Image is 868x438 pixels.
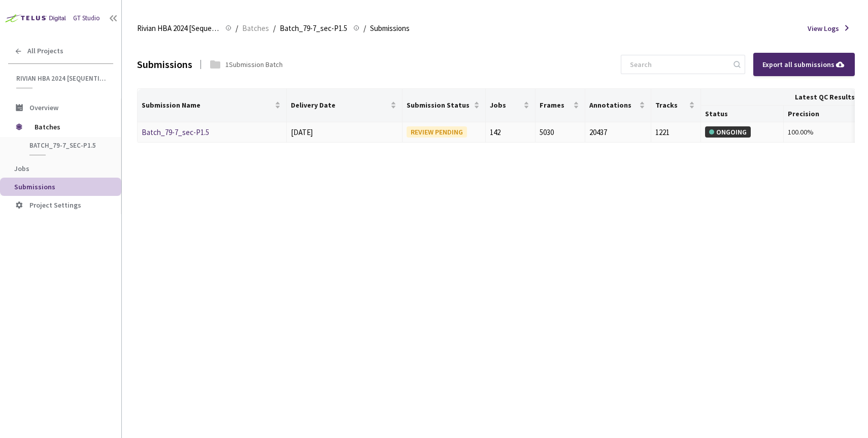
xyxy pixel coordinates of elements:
[291,126,398,139] div: [DATE]
[142,101,273,109] span: Submission Name
[138,89,287,122] th: Submission Name
[137,56,192,72] div: Submissions
[540,101,571,109] span: Frames
[701,106,784,122] th: Status
[29,141,105,150] span: Batch_79-7_sec-P1.5
[585,89,652,122] th: Annotations
[242,22,269,35] span: Batches
[14,164,29,173] span: Jobs
[407,126,467,138] div: REVIEW PENDING
[291,101,389,109] span: Delivery Date
[705,126,751,138] div: ONGOING
[14,182,55,191] span: Submissions
[407,101,471,109] span: Submission Status
[142,127,209,137] a: Batch_79-7_sec-P1.5
[490,126,531,139] div: 142
[490,101,521,109] span: Jobs
[29,103,58,112] span: Overview
[236,22,238,35] li: /
[370,22,410,35] span: Submissions
[16,74,107,83] span: Rivian HBA 2024 [Sequential]
[287,89,403,122] th: Delivery Date
[73,13,100,23] div: GT Studio
[29,200,81,210] span: Project Settings
[536,89,585,122] th: Frames
[589,126,647,139] div: 20437
[540,126,581,139] div: 5030
[784,106,866,122] th: Precision
[655,126,696,139] div: 1221
[225,59,283,70] div: 1 Submission Batch
[651,89,701,122] th: Tracks
[273,22,276,35] li: /
[589,101,638,109] span: Annotations
[655,101,687,109] span: Tracks
[363,22,366,35] li: /
[240,22,271,33] a: Batches
[762,59,846,70] div: Export all submissions
[486,89,536,122] th: Jobs
[35,117,104,137] span: Batches
[624,55,732,74] input: Search
[280,22,347,35] span: Batch_79-7_sec-P1.5
[788,126,862,138] div: 100.00%
[808,23,839,34] span: View Logs
[137,22,219,35] span: Rivian HBA 2024 [Sequential]
[403,89,485,122] th: Submission Status
[27,47,63,55] span: All Projects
